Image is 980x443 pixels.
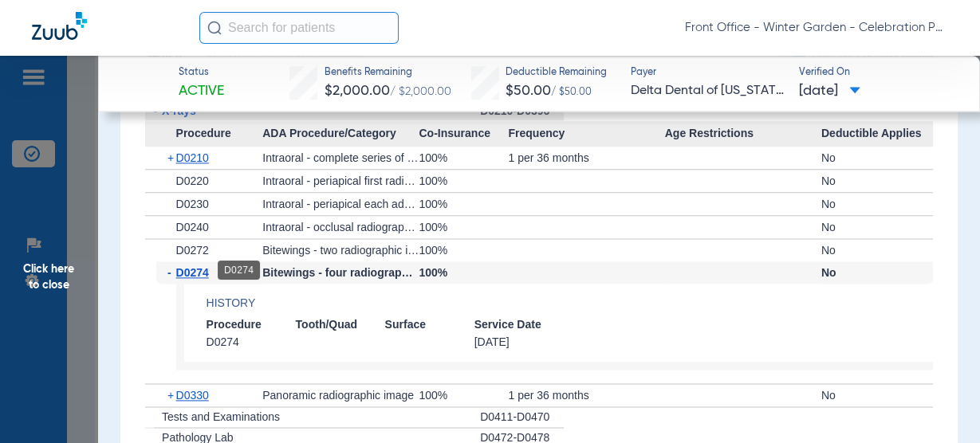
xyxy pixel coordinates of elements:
[167,384,176,406] span: +
[799,81,860,101] span: [DATE]
[262,147,419,169] div: Intraoral - complete series of radiographic images
[419,147,508,169] div: 100%
[262,261,419,284] div: Bitewings - four radiographic images
[821,147,933,169] div: No
[145,121,262,147] span: Procedure
[162,410,280,423] span: Tests and Examinations
[162,104,196,117] span: X-rays
[474,317,564,332] span: Service Date
[419,216,508,238] div: 100%
[419,121,508,147] span: Co-Insurance
[821,216,933,238] div: No
[325,66,451,80] span: Benefits Remaining
[385,317,474,332] span: Surface
[419,193,508,215] div: 100%
[262,121,419,147] span: ADA Procedure/Category
[419,170,508,192] div: 100%
[207,21,222,35] img: Search Icon
[199,12,399,44] input: Search for patients
[631,81,785,101] span: Delta Dental of [US_STATE]
[821,384,933,406] div: No
[262,193,419,215] div: Intraoral - periapical each additional radiographic image
[262,239,419,261] div: Bitewings - two radiographic images
[207,335,296,350] span: D0274
[207,295,933,312] h4: History
[179,66,224,80] span: Status
[176,221,209,233] span: D0240
[551,88,592,97] span: / $50.00
[167,147,176,169] span: +
[207,317,296,332] span: Procedure
[821,261,933,284] div: No
[685,20,948,36] span: Front Office - Winter Garden - Celebration Pediatric Dentistry
[821,170,933,192] div: No
[176,244,209,257] span: D0272
[262,170,419,192] div: Intraoral - periapical first radiographic image
[176,389,209,402] span: D0330
[179,81,224,101] span: Active
[176,266,209,279] span: D0274
[821,193,933,215] div: No
[508,384,664,406] div: 1 per 36 months
[799,66,954,80] span: Verified On
[821,121,933,147] span: Deductible Applies
[631,66,785,80] span: Payer
[176,198,209,210] span: D0230
[480,407,564,428] div: D0411-D0470
[506,66,607,80] span: Deductible Remaining
[176,151,209,164] span: D0210
[262,384,419,406] div: Panoramic radiographic image
[154,104,158,117] span: -
[262,216,419,238] div: Intraoral - occlusal radiographic image
[419,261,508,284] div: 100%
[325,84,390,98] span: $2,000.00
[176,174,209,187] span: D0220
[419,239,508,261] div: 100%
[508,121,664,147] span: Frequency
[665,121,821,147] span: Age Restrictions
[167,261,176,284] span: -
[419,384,508,406] div: 100%
[506,84,551,98] span: $50.00
[296,317,385,332] span: Tooth/Quad
[218,261,260,280] div: D0274
[508,147,664,169] div: 1 per 36 months
[474,335,564,350] span: [DATE]
[821,239,933,261] div: No
[390,86,451,97] span: / $2,000.00
[900,367,980,443] iframe: Chat Widget
[32,12,87,40] img: Zuub Logo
